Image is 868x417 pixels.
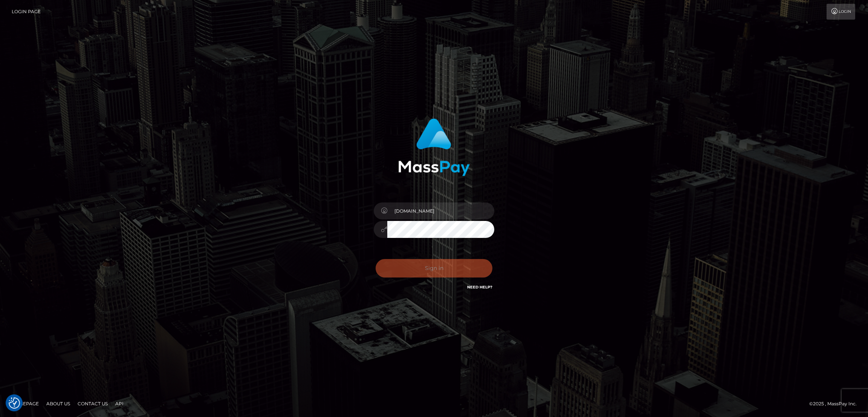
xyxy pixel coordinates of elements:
a: About Us [43,398,73,409]
input: Username... [387,202,494,219]
a: Contact Us [75,398,111,409]
a: API [112,398,127,409]
div: © 2025 , MassPay Inc. [809,400,862,408]
a: Login Page [12,4,41,20]
a: Login [827,4,855,20]
img: Revisit consent button [9,397,20,409]
a: Homepage [8,398,42,409]
button: Consent Preferences [9,397,20,409]
a: Need Help? [467,285,492,290]
img: MassPay Login [398,118,470,176]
